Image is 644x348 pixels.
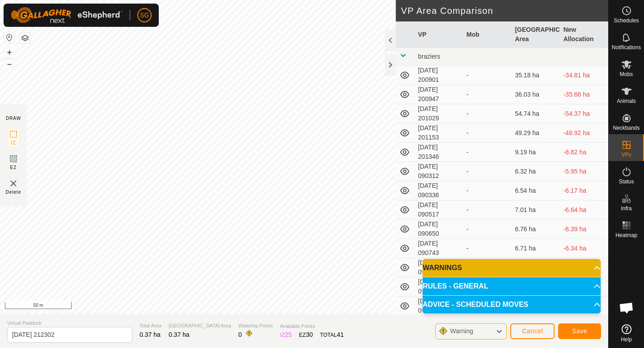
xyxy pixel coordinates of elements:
[466,128,508,138] div: -
[560,123,608,143] td: -48.92 ha
[306,331,313,338] span: 30
[466,109,508,119] div: -
[522,327,543,335] span: Cancel
[415,66,463,85] td: [DATE] 200901
[560,162,608,181] td: -5.95 ha
[619,179,634,184] span: Status
[613,125,640,131] span: Neckbands
[401,5,608,16] h2: VP Area Comparison
[415,162,463,181] td: [DATE] 090312
[6,189,21,195] span: Delete
[337,331,344,338] span: 41
[466,244,508,253] div: -
[560,181,608,200] td: -6.17 ha
[4,32,15,43] button: Reset Map
[6,115,21,122] div: DRAW
[572,327,587,335] span: Save
[415,104,463,123] td: [DATE] 201029
[560,66,608,85] td: -34.81 ha
[415,200,463,220] td: [DATE] 090517
[560,104,608,123] td: -54.37 ha
[511,104,559,123] td: 54.74 ha
[560,143,608,162] td: -8.82 ha
[313,302,339,310] a: Contact Us
[466,225,508,234] div: -
[169,331,190,338] span: 0.37 ha
[560,21,608,48] th: New Allocation
[169,322,231,330] span: [GEOGRAPHIC_DATA] Area
[423,301,528,308] span: ADVICE - SCHEDULED MOVES
[423,264,462,272] span: WARNINGS
[617,98,636,104] span: Animals
[450,327,473,335] span: Warning
[511,66,559,85] td: 35.18 ha
[620,72,633,77] span: Mobs
[11,7,123,23] img: Gallagher Logo
[415,297,463,316] td: [DATE] 091004
[510,323,555,339] button: Cancel
[10,164,17,171] span: EZ
[423,296,601,314] p-accordion-header: ADVICE - SCHEDULED MOVES
[511,162,559,181] td: 6.32 ha
[466,71,508,80] div: -
[4,59,15,69] button: –
[269,302,302,310] a: Privacy Policy
[4,47,15,58] button: +
[423,283,488,290] span: RULES - GENERAL
[418,53,441,60] span: braziers
[320,330,344,340] div: TOTAL
[511,21,559,48] th: [GEOGRAPHIC_DATA] Area
[560,200,608,220] td: -6.64 ha
[415,21,463,48] th: VP
[140,322,161,330] span: Total Area
[612,45,641,50] span: Notifications
[415,85,463,104] td: [DATE] 200947
[511,239,559,258] td: 6.71 ha
[621,206,631,211] span: Infra
[140,331,161,338] span: 0.37 ha
[511,123,559,143] td: 49.29 ha
[511,85,559,104] td: 36.03 ha
[621,337,632,342] span: Help
[511,200,559,220] td: 7.01 ha
[560,258,608,277] td: -7.56 ha
[8,178,19,189] img: VP
[415,239,463,258] td: [DATE] 090743
[614,18,639,23] span: Schedules
[466,90,508,99] div: -
[20,33,30,43] button: Map Layers
[423,277,601,295] p-accordion-header: RULES - GENERAL
[7,319,132,327] span: Virtual Paddock
[613,294,640,321] div: Open chat
[280,330,292,340] div: IZ
[415,123,463,143] td: [DATE] 201153
[560,85,608,104] td: -35.66 ha
[560,239,608,258] td: -6.34 ha
[511,258,559,277] td: 7.93 ha
[621,152,631,157] span: VPs
[415,181,463,200] td: [DATE] 090336
[511,143,559,162] td: 9.19 ha
[415,143,463,162] td: [DATE] 201346
[466,186,508,195] div: -
[11,140,16,146] span: IZ
[511,181,559,200] td: 6.54 ha
[238,331,242,338] span: 0
[423,259,601,277] p-accordion-header: WARNINGS
[415,220,463,239] td: [DATE] 090650
[609,321,644,346] a: Help
[415,277,463,297] td: [DATE] 090926
[615,233,637,238] span: Heatmap
[415,258,463,277] td: [DATE] 090842
[140,11,149,20] span: SG
[238,322,273,330] span: Watering Points
[466,167,508,176] div: -
[299,330,313,340] div: EZ
[466,205,508,215] div: -
[558,323,601,339] button: Save
[511,220,559,239] td: 6.76 ha
[466,148,508,157] div: -
[280,323,343,330] span: Available Points
[285,331,292,338] span: 25
[560,220,608,239] td: -6.39 ha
